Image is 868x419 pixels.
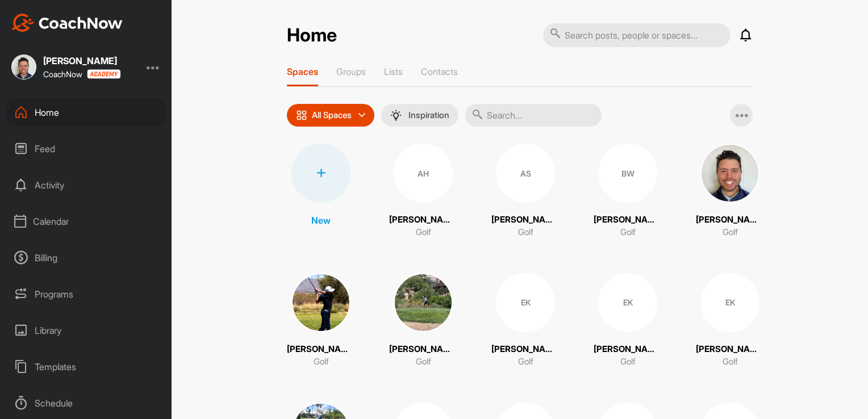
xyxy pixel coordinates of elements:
[465,104,602,127] input: Search...
[6,316,166,345] div: Library
[696,343,764,356] p: [PERSON_NAME]
[296,110,307,121] img: icon
[594,343,662,356] p: [PERSON_NAME]
[312,111,352,120] p: All Spaces
[394,144,453,203] div: AH
[6,135,166,163] div: Feed
[43,56,120,65] div: [PERSON_NAME]
[598,273,657,332] div: EK
[696,273,764,368] a: EK[PERSON_NAME]Golf
[491,213,560,227] p: [PERSON_NAME]
[594,213,662,227] p: [PERSON_NAME]
[336,66,366,77] p: Groups
[287,66,318,77] p: Spaces
[416,226,431,239] p: Golf
[496,273,555,332] div: EK
[723,226,738,239] p: Golf
[394,273,453,332] img: square_038966e856b77e16213a0ead404c0d54.jpg
[696,213,764,227] p: [PERSON_NAME]
[594,273,662,368] a: EK[PERSON_NAME]Golf
[390,110,402,121] img: menuIcon
[696,144,764,239] a: [PERSON_NAME]Golf
[314,355,329,368] p: Golf
[518,355,533,368] p: Golf
[491,144,560,239] a: AS[PERSON_NAME]Golf
[6,353,166,381] div: Templates
[11,14,123,32] img: CoachNow
[491,343,560,356] p: [PERSON_NAME]
[700,273,759,332] div: EK
[389,343,457,356] p: [PERSON_NAME]
[421,66,458,77] p: Contacts
[389,273,457,368] a: [PERSON_NAME]Golf
[620,355,636,368] p: Golf
[291,273,350,332] img: square_a1b21edd75577be26566eeb1557148e6.jpg
[496,144,555,203] div: AS
[594,144,662,239] a: BW[PERSON_NAME]Golf
[6,207,166,236] div: Calendar
[87,69,120,79] img: CoachNow acadmey
[6,98,166,127] div: Home
[6,244,166,272] div: Billing
[723,355,738,368] p: Golf
[491,273,560,368] a: EK[PERSON_NAME]Golf
[43,69,120,79] div: CoachNow
[6,171,166,199] div: Activity
[287,273,355,368] a: [PERSON_NAME]Golf
[6,389,166,417] div: Schedule
[700,144,759,203] img: square_ccc9907f859b42a780eb4866a06a4462.jpg
[11,55,36,79] img: square_ccc9907f859b42a780eb4866a06a4462.jpg
[384,66,403,77] p: Lists
[389,213,457,227] p: [PERSON_NAME]
[518,226,533,239] p: Golf
[287,24,337,47] h2: Home
[287,343,355,356] p: [PERSON_NAME]
[6,280,166,308] div: Programs
[598,144,657,203] div: BW
[543,23,731,47] input: Search posts, people or spaces...
[416,355,431,368] p: Golf
[311,213,331,227] p: New
[408,111,449,120] p: Inspiration
[389,144,457,239] a: AH[PERSON_NAME]Golf
[620,226,636,239] p: Golf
